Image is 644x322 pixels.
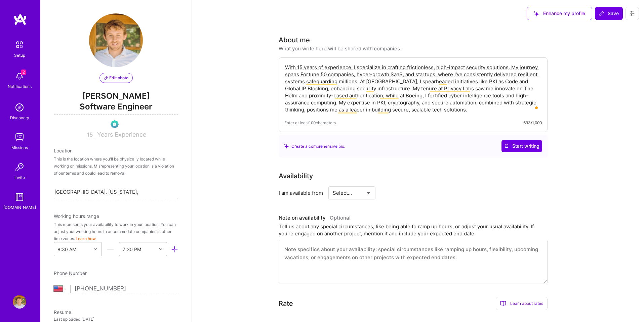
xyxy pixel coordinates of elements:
[97,131,146,138] span: Years Experience
[57,246,76,253] div: 8:30 AM
[279,223,548,237] div: Tell us about any special circumstances, like being able to ramp up hours, or adjust your usual a...
[76,235,96,242] button: Learn how
[279,213,351,223] div: Note on availability
[284,63,542,114] textarea: To enrich screen reader interactions, please activate Accessibility in Grammarly extension settings
[10,114,29,121] div: Discovery
[523,119,542,126] div: 693/1,000
[13,70,26,83] img: bell
[54,147,178,154] div: Location
[504,143,539,149] span: Start writing
[54,270,87,276] span: Phone Number
[501,140,542,152] button: Start writing
[279,35,310,45] div: About me
[107,246,114,253] i: icon HorizontalInLineDivider
[330,215,351,221] span: Optional
[13,101,26,114] img: discovery
[75,279,178,298] input: +1 (000) 000-0000
[13,160,26,174] img: Invite
[54,101,178,115] span: Software Engineer
[89,13,143,67] img: User Avatar
[104,76,108,80] i: icon PencilPurple
[14,174,25,181] div: Invite
[86,131,94,139] input: XX
[13,295,26,309] img: User Avatar
[54,309,71,315] span: Resume
[99,73,133,83] button: Edit photo
[11,144,28,151] div: Missions
[8,83,32,90] div: Notifications
[279,171,313,181] div: Availability
[159,247,162,251] i: icon Chevron
[94,247,97,251] i: icon Chevron
[284,143,345,150] div: Create a comprehensive bio.
[21,70,26,75] span: 2
[54,213,99,219] span: Working hours range
[123,246,141,253] div: 7:30 PM
[111,120,119,128] img: Evaluation Call Pending
[54,155,178,177] div: This is the location where you'll be physically located while working on missions. Misrepresentin...
[13,13,27,26] img: logo
[599,10,619,17] span: Save
[11,295,28,309] a: User Avatar
[14,52,25,59] div: Setup
[104,75,128,81] span: Edit photo
[54,221,178,242] div: This represents your availability to work in your location. You can adjust your working hours to ...
[504,144,509,148] i: icon CrystalBallWhite
[3,204,36,211] div: [DOMAIN_NAME]
[54,91,178,101] span: [PERSON_NAME]
[284,144,289,148] i: icon SuggestedTeams
[284,119,337,126] span: Enter at least 100 characters.
[13,190,26,204] img: guide book
[595,7,623,20] button: Save
[279,45,401,52] div: What you write here will be shared with companies.
[500,301,506,307] i: icon BookOpen
[496,297,548,310] div: Learn about rates
[12,38,27,52] img: setup
[279,189,323,196] div: I am available from
[279,298,293,309] div: Rate
[13,131,26,144] img: teamwork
